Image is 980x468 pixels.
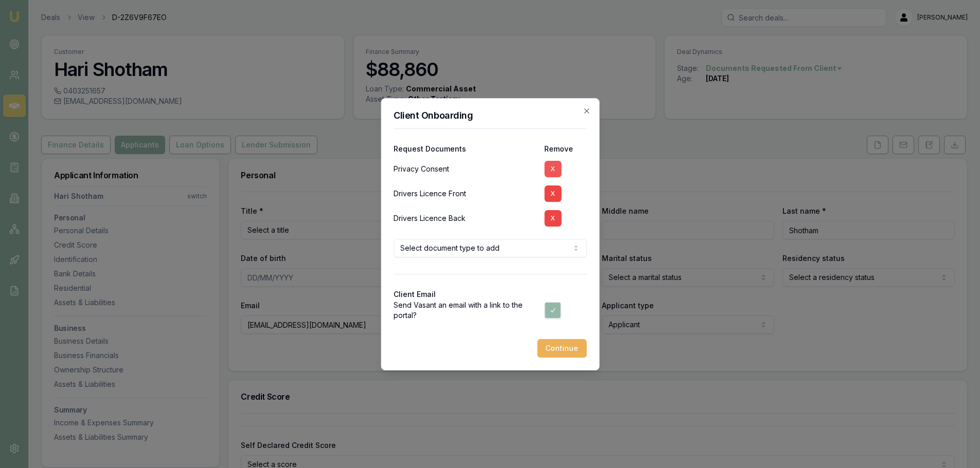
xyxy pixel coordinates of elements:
div: Drivers Licence Back [394,206,536,231]
button: X [544,161,561,177]
div: Privacy Consent [394,157,536,181]
div: Drivers Licence Front [394,181,536,206]
h2: Client Onboarding [394,111,586,120]
div: Remove [544,145,586,153]
button: Continue [537,339,586,358]
button: X [544,210,561,227]
div: Request Documents [394,145,536,153]
div: Client Email [394,291,586,298]
button: X [544,185,561,202]
label: Send Vasant an email with a link to the portal? [394,300,536,321]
